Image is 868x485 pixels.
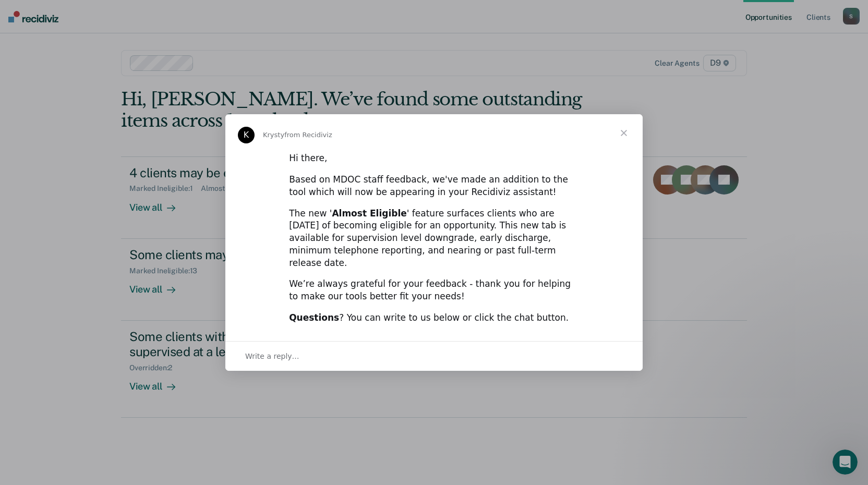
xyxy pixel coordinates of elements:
[225,341,643,371] div: Open conversation and reply
[238,127,255,143] div: Profile image for Krysty
[289,208,579,270] div: The new ' ' feature surfaces clients who are [DATE] of becoming eligible for an opportunity. This...
[289,278,579,303] div: We’re always grateful for your feedback - thank you for helping to make our tools better fit your...
[289,312,579,324] div: ? You can write to us below or click the chat button.
[245,349,299,363] span: Write a reply…
[289,174,579,199] div: Based on MDOC staff feedback, we've made an addition to the tool which will now be appearing in y...
[289,312,339,323] b: Questions
[605,114,643,152] span: Close
[284,131,332,139] span: from Recidiviz
[289,152,579,165] div: Hi there,
[263,131,284,139] span: Krysty
[332,208,406,219] b: Almost Eligible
